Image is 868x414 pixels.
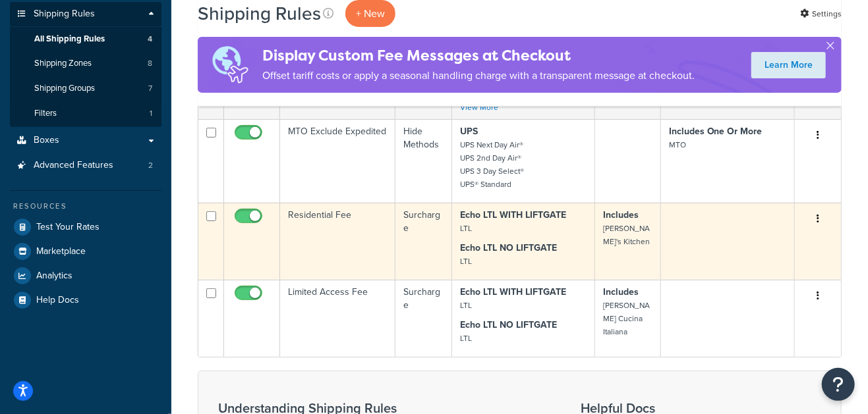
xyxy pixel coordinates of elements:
strong: Echo LTL NO LIFTGATE [460,318,557,332]
span: Boxes [34,135,59,146]
span: Advanced Features [34,160,113,171]
a: View More [460,101,498,113]
strong: Includes [603,285,639,299]
td: MTO Exclude Expedited [280,119,395,203]
img: duties-banner-06bc72dcb5fe05cb3f9472aba00be2ae8eb53ab6f0d8bb03d382ba314ac3c341.png [198,37,262,93]
a: Shipping Groups 7 [10,76,161,101]
li: Filters [10,101,161,126]
span: 2 [148,160,153,171]
td: Surcharge [395,280,452,357]
small: LTL [460,299,472,311]
small: LTL [460,332,472,344]
a: All Shipping Rules 4 [10,27,161,51]
span: 4 [148,34,152,45]
li: Shipping Groups [10,76,161,101]
a: Boxes [10,128,161,153]
li: Shipping Rules [10,2,161,127]
a: Shipping Zones 8 [10,51,161,76]
span: Analytics [36,271,72,282]
span: All Shipping Rules [34,34,105,45]
span: Shipping Zones [34,58,92,69]
td: Residential Fee [280,203,395,280]
span: Help Docs [36,295,79,306]
td: Limited Access Fee [280,280,395,357]
a: Shipping Rules [10,2,161,26]
strong: Includes One Or More [669,124,763,138]
td: Surcharge [395,203,452,280]
small: [PERSON_NAME] Cucina Italiana [603,299,650,338]
li: Advanced Features [10,153,161,178]
small: LTL [460,222,472,234]
span: Test Your Rates [36,222,100,233]
small: [PERSON_NAME]'s Kitchen [603,222,650,247]
h4: Display Custom Fee Messages at Checkout [262,45,695,66]
span: Shipping Rules [34,9,95,20]
small: MTO [669,139,686,151]
a: Help Docs [10,288,161,312]
a: Learn More [751,52,826,78]
span: Shipping Groups [34,83,95,94]
li: Shipping Zones [10,51,161,76]
td: Hide Methods [395,119,452,203]
strong: Echo LTL WITH LIFTGATE [460,285,566,299]
strong: Echo LTL WITH LIFTGATE [460,208,566,222]
strong: Echo LTL NO LIFTGATE [460,241,557,255]
span: 8 [148,58,152,69]
li: All Shipping Rules [10,27,161,51]
span: 1 [150,108,152,119]
a: Settings [800,5,842,23]
a: Advanced Features 2 [10,153,161,178]
a: Test Your Rates [10,215,161,239]
strong: UPS [460,124,478,138]
a: Analytics [10,264,161,288]
small: LTL [460,255,472,267]
button: Open Resource Center [822,368,855,401]
p: Offset tariff costs or apply a seasonal handling charge with a transparent message at checkout. [262,66,695,85]
small: UPS Next Day Air® UPS 2nd Day Air® UPS 3 Day Select® UPS® Standard [460,139,524,190]
span: Marketplace [36,246,86,257]
span: Filters [34,108,57,119]
div: Resources [10,201,161,212]
strong: Includes [603,208,639,222]
h1: Shipping Rules [198,1,321,26]
a: Filters 1 [10,101,161,126]
a: Marketplace [10,240,161,263]
span: 7 [148,83,152,94]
